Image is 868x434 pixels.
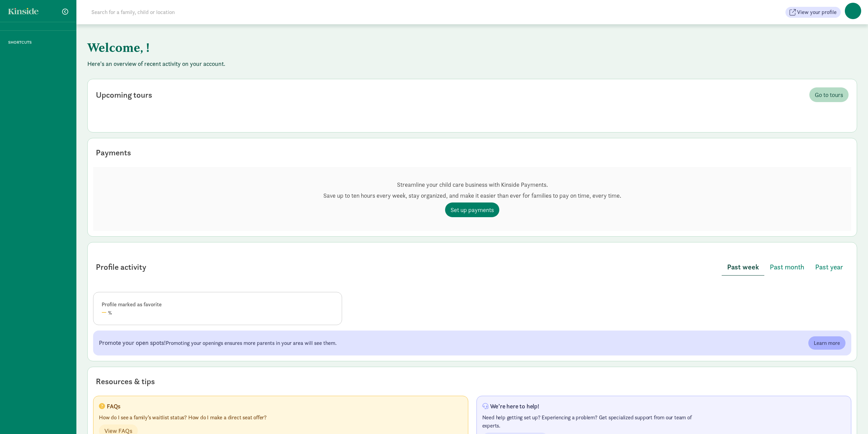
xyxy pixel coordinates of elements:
[815,262,843,272] span: Past year
[809,87,849,102] a: Go to tours
[96,89,152,101] div: Upcoming tours
[102,300,334,309] div: Profile marked as favorite
[814,339,840,347] span: Learn more
[722,259,764,276] button: Past week
[451,205,494,214] span: Set up payments
[87,5,279,19] input: Search for a family, child or location
[808,336,845,350] a: Learn more
[102,309,334,317] div: %
[482,414,697,430] p: Need help getting set up? Experiencing a problem? Get specialized support from our team of experts.
[490,402,539,410] p: We’re here to help!
[815,90,843,99] span: Go to tours
[99,339,337,347] p: Promoting your openings ensures more parents in your area will see them.
[87,60,857,68] p: Here's an overview of recent activity on your account.
[87,35,425,60] h1: Welcome, !
[96,375,155,388] div: Resources & tips
[107,402,120,410] p: FAQs
[323,192,621,200] p: Save up to ten hours every week, stay organized, and make it easier than ever for families to pay...
[323,181,621,189] p: Streamline your child care business with Kinside Payments.
[727,262,759,272] span: Past week
[96,146,131,159] div: Payments
[770,262,804,272] span: Past month
[764,259,810,275] button: Past month
[99,339,166,347] span: Promote your open spots!
[785,7,841,18] button: View your profile
[797,8,837,16] span: View your profile
[96,261,146,273] div: Profile activity
[99,414,314,422] p: How do I see a family’s waitlist status? How do I make a direct seat offer?
[810,259,849,275] button: Past year
[445,202,499,217] a: Set up payments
